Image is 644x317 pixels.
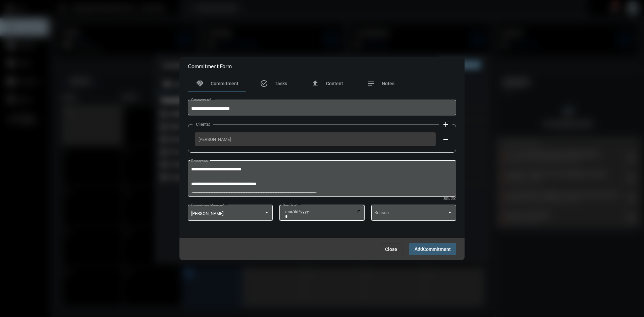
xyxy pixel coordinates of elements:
span: Add [415,246,451,252]
mat-icon: file_upload [311,80,319,88]
span: Commitment [423,247,451,252]
button: Close [380,243,402,255]
mat-icon: add [442,120,450,128]
mat-icon: task_alt [260,80,268,88]
mat-hint: 800 / 200 [443,197,456,201]
mat-icon: notes [367,80,375,88]
h2: Commitment Form [188,63,232,69]
button: AddCommitment [409,243,456,255]
span: [PERSON_NAME] [199,137,432,142]
span: Notes [382,81,394,86]
span: Content [326,81,343,86]
label: Clients: [193,122,213,127]
span: Tasks [275,81,287,86]
span: Commitment [211,81,238,86]
mat-icon: handshake [196,80,204,88]
span: [PERSON_NAME] [191,211,223,216]
mat-icon: remove [442,136,450,144]
span: Close [385,247,397,252]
